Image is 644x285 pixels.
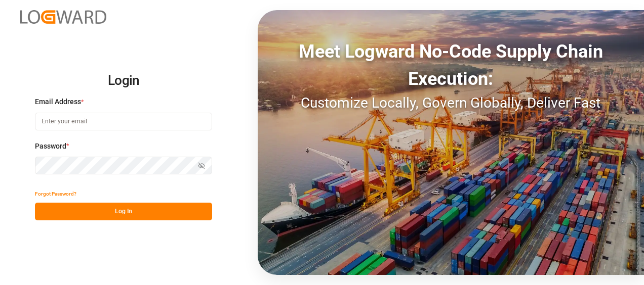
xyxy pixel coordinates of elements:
span: Password [35,141,66,152]
div: Meet Logward No-Code Supply Chain Execution: [258,38,644,92]
input: Enter your email [35,113,212,130]
button: Forgot Password? [35,185,76,203]
h2: Login [35,65,212,97]
span: Email Address [35,97,81,107]
div: Customize Locally, Govern Globally, Deliver Fast [258,92,644,114]
img: Logward_new_orange.png [20,10,106,24]
button: Log In [35,203,212,220]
